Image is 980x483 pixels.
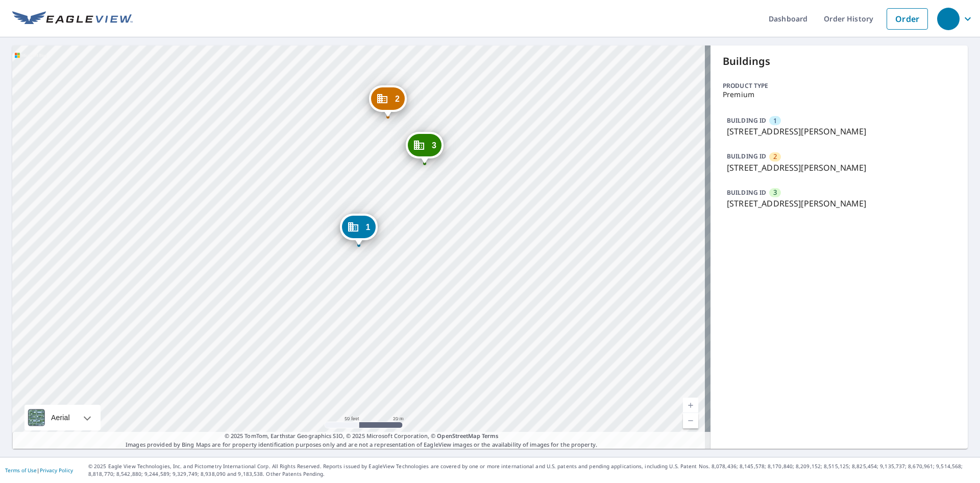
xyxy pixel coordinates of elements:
[727,125,951,137] p: [STREET_ADDRESS][PERSON_NAME]
[727,152,766,160] p: BUILDING ID
[406,132,444,164] div: Dropped pin, building 3, Commercial property, 3771 Eiler St Saint Louis, MO 63116
[437,432,480,440] a: OpenStreetMap
[773,188,777,197] span: 3
[727,162,951,174] p: [STREET_ADDRESS][PERSON_NAME]
[5,467,73,473] p: |
[12,11,133,27] img: EV Logo
[887,8,928,30] a: Order
[365,223,370,231] span: 1
[723,81,955,90] p: Product type
[24,405,101,430] div: Aerial
[683,413,698,428] a: Current Level 19, Zoom Out
[432,142,436,149] span: 3
[727,188,766,197] p: BUILDING ID
[723,54,955,69] p: Buildings
[5,467,37,474] a: Terms of Use
[773,152,777,162] span: 2
[88,463,975,478] p: © 2025 Eagle View Technologies, Inc. and Pictometry International Corp. All Rights Reserved. Repo...
[369,85,407,117] div: Dropped pin, building 2, Commercial property, 3806 Eiler St Saint Louis, MO 63116
[339,214,377,245] div: Dropped pin, building 1, Commercial property, 3805 Bates St Saint Louis, MO 63116
[727,197,951,210] p: [STREET_ADDRESS][PERSON_NAME]
[12,432,710,449] p: Images provided by Bing Maps are for property identification purposes only and are not a represen...
[723,90,955,99] p: Premium
[40,467,73,474] a: Privacy Policy
[683,398,698,413] a: Current Level 19, Zoom In
[773,116,777,126] span: 1
[727,116,766,125] p: BUILDING ID
[48,405,73,430] div: Aerial
[395,95,400,103] span: 2
[482,432,499,440] a: Terms
[225,432,499,441] span: © 2025 TomTom, Earthstar Geographics SIO, © 2025 Microsoft Corporation, ©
